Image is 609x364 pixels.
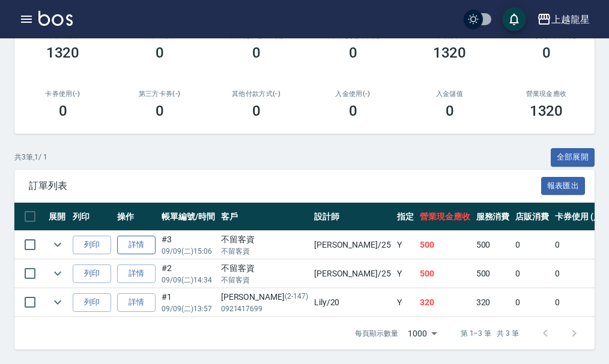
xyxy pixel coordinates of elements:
[159,203,218,231] th: 帳單編號/時間
[49,264,67,282] button: expand row
[70,203,114,231] th: 列印
[117,236,156,254] a: 詳情
[349,44,357,61] h3: 0
[446,103,454,119] h3: 0
[221,291,308,303] div: [PERSON_NAME]
[162,303,215,314] p: 09/09 (二) 13:57
[349,103,357,119] h3: 0
[252,44,261,61] h3: 0
[542,44,551,61] h3: 0
[159,288,218,317] td: #1
[530,103,563,119] h3: 1320
[162,275,215,285] p: 09/09 (二) 14:34
[159,260,218,288] td: #2
[156,103,164,119] h3: 0
[473,260,513,288] td: 500
[403,317,441,350] div: 1000
[473,203,513,231] th: 服務消費
[532,7,595,32] button: 上越龍星
[252,103,261,119] h3: 0
[221,303,308,314] p: 0921417699
[512,260,552,288] td: 0
[502,7,526,31] button: save
[221,262,308,275] div: 不留客資
[319,90,387,98] h2: 入金使用(-)
[311,288,394,317] td: Lily /20
[433,44,467,61] h3: 1320
[541,177,586,195] button: 報表匯出
[512,203,552,231] th: 店販消費
[73,236,111,254] button: 列印
[29,180,541,192] span: 訂單列表
[221,233,308,246] div: 不留客資
[14,152,47,163] p: 共 3 筆, 1 / 1
[159,231,218,259] td: #3
[218,203,311,231] th: 客戶
[416,90,483,98] h2: 入金儲值
[512,231,552,259] td: 0
[221,246,308,257] p: 不留客資
[311,203,394,231] th: 設計師
[512,288,552,317] td: 0
[355,328,398,339] p: 每頁顯示數量
[311,260,394,288] td: [PERSON_NAME] /25
[512,90,580,98] h2: 營業現金應收
[162,246,215,257] p: 09/09 (二) 15:06
[59,103,67,119] h3: 0
[417,231,473,259] td: 500
[221,275,308,285] p: 不留客資
[394,260,417,288] td: Y
[49,293,67,311] button: expand row
[394,288,417,317] td: Y
[156,44,164,61] h3: 0
[73,293,111,312] button: 列印
[73,264,111,283] button: 列印
[117,293,156,312] a: 詳情
[29,90,97,98] h2: 卡券使用(-)
[46,44,80,61] h3: 1320
[222,90,290,98] h2: 其他付款方式(-)
[417,203,473,231] th: 營業現金應收
[114,203,159,231] th: 操作
[38,11,73,26] img: Logo
[394,203,417,231] th: 指定
[417,288,473,317] td: 320
[473,231,513,259] td: 500
[285,291,308,303] p: (2-147)
[473,288,513,317] td: 320
[311,231,394,259] td: [PERSON_NAME] /25
[49,236,67,254] button: expand row
[46,203,70,231] th: 展開
[126,90,193,98] h2: 第三方卡券(-)
[541,179,586,191] a: 報表匯出
[417,260,473,288] td: 500
[394,231,417,259] td: Y
[461,328,519,339] p: 第 1–3 筆 共 3 筆
[551,12,590,27] div: 上越龍星
[117,264,156,283] a: 詳情
[551,148,595,167] button: 全部展開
